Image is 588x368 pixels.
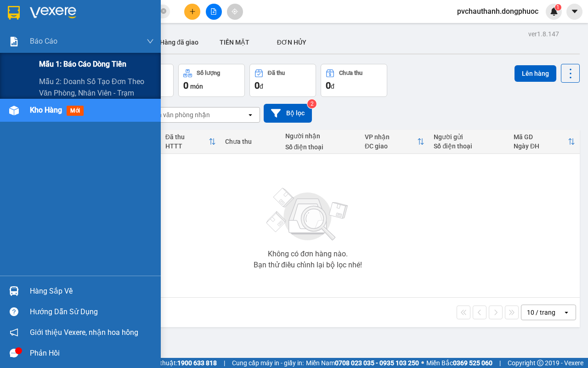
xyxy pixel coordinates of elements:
svg: open [563,309,570,316]
div: Đã thu [268,70,285,76]
span: Hotline: 19001152 [73,41,113,46]
th: Toggle SortBy [360,130,429,154]
div: Bạn thử điều chỉnh lại bộ lọc nhé! [254,261,362,269]
button: Hàng đã giao [153,31,206,53]
span: close-circle [161,8,166,14]
svg: open [247,111,254,119]
sup: 2 [307,99,317,108]
span: notification [10,328,18,337]
div: Người nhận [285,132,356,140]
div: Phản hồi [30,346,154,360]
img: logo [3,6,44,46]
strong: 0708 023 035 - 0935 103 250 [335,359,419,367]
span: TIỀN MẶT [220,39,249,46]
div: VP nhận [365,133,417,141]
span: món [190,83,203,90]
span: file-add [210,8,217,15]
img: logo-vxr [8,6,20,20]
img: warehouse-icon [9,106,19,115]
div: ver 1.8.147 [528,29,559,39]
button: Số lượng0món [178,64,245,97]
span: aim [232,8,238,15]
div: Hướng dẫn sử dụng [30,305,154,319]
span: mới [67,106,84,116]
span: Bến xe [GEOGRAPHIC_DATA] [73,15,124,26]
span: đ [331,83,334,90]
strong: 0369 525 060 [453,359,492,367]
div: Người gửi [434,133,504,141]
span: plus [189,8,196,15]
span: 0 [254,80,260,91]
span: đ [260,83,263,90]
button: Bộ lọc [264,104,312,123]
strong: 1900 633 818 [177,359,217,367]
span: Kho hàng [30,106,62,114]
span: 1 [556,4,560,11]
span: caret-down [571,7,579,16]
strong: ĐỒNG PHƯỚC [73,5,126,13]
img: solution-icon [9,37,19,46]
button: Lên hàng [514,65,556,82]
span: message [10,349,18,357]
div: Số lượng [197,70,220,76]
span: ⚪️ [421,361,424,365]
span: 0 [326,80,331,91]
span: 10:26:25 [DATE] [20,67,56,72]
div: Số điện thoại [434,142,504,150]
img: warehouse-icon [9,286,19,296]
span: copyright [537,360,543,366]
span: Cung cấp máy in - giấy in: [232,358,304,368]
button: file-add [206,4,222,20]
div: Mã GD [514,133,568,141]
div: Chưa thu [339,70,362,76]
span: | [499,358,501,368]
span: down [147,38,154,45]
div: 10 / trang [527,308,555,317]
span: 0 [183,80,188,91]
span: question-circle [10,307,18,316]
div: ĐC giao [365,142,417,150]
div: HTTT [165,142,209,150]
sup: 1 [555,4,561,11]
span: Miền Bắc [426,358,492,368]
div: Đã thu [165,133,209,141]
img: icon-new-feature [550,7,558,16]
span: [PERSON_NAME]: [3,59,96,65]
span: ĐƠN HỦY [277,39,306,46]
div: Chưa thu [225,138,276,145]
button: Chưa thu0đ [321,64,387,97]
button: caret-down [566,4,582,20]
div: Ngày ĐH [514,142,568,150]
span: Mẫu 2: Doanh số tạo đơn theo Văn phòng, nhân viên - Trạm [39,76,154,99]
div: Số điện thoại [285,143,356,151]
button: plus [184,4,200,20]
span: Miền Nam [306,358,419,368]
span: Mẫu 1: Báo cáo dòng tiền [39,58,126,70]
span: Giới thiệu Vexere, nhận hoa hồng [30,327,138,338]
div: Hàng sắp về [30,284,154,298]
span: ----------------------------------------- [25,50,113,57]
div: Không có đơn hàng nào. [268,250,348,258]
button: aim [227,4,243,20]
div: Chọn văn phòng nhận [147,110,210,119]
span: VPCT1510250006 [46,58,96,65]
th: Toggle SortBy [161,130,221,154]
span: Báo cáo [30,35,57,47]
span: 01 Võ Văn Truyện, KP.1, Phường 2 [73,28,126,39]
span: Hỗ trợ kỹ thuật: [132,358,217,368]
th: Toggle SortBy [509,130,580,154]
span: close-circle [161,7,166,16]
button: Đã thu0đ [249,64,316,97]
img: svg+xml;base64,PHN2ZyBjbGFzcz0ibGlzdC1wbHVnX19zdmciIHhtbG5zPSJodHRwOi8vd3d3LnczLm9yZy8yMDAwL3N2Zy... [262,182,354,247]
span: | [224,358,225,368]
span: pvchauthanh.dongphuoc [450,6,546,17]
span: In ngày: [3,67,56,72]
